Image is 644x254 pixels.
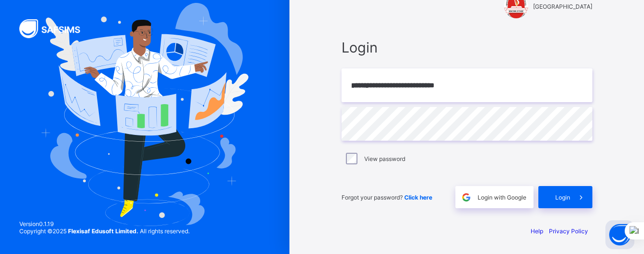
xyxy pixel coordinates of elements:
[342,194,432,201] span: Forgot your password?
[68,227,138,235] strong: Flexisaf Edusoft Limited.
[19,220,190,227] span: Version 0.1.19
[461,192,472,203] img: google.396cfc9801f0270233282035f929180a.svg
[478,194,526,201] span: Login with Google
[549,227,588,235] a: Privacy Policy
[364,155,405,162] label: View password
[605,220,634,249] button: Open asap
[531,227,543,235] a: Help
[555,194,570,201] span: Login
[41,3,249,226] img: Hero Image
[19,19,92,38] img: SAFSIMS Logo
[404,194,432,201] a: Click here
[533,3,592,10] span: [GEOGRAPHIC_DATA]
[342,39,592,56] span: Login
[19,227,190,235] span: Copyright © 2025 All rights reserved.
